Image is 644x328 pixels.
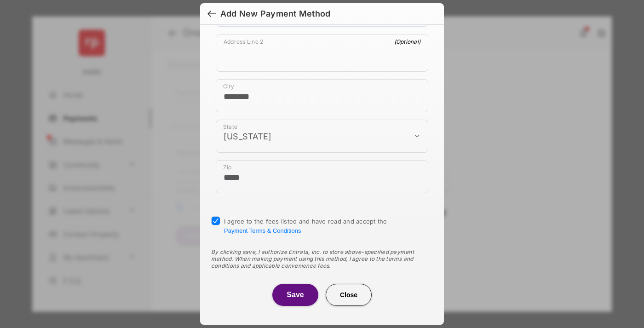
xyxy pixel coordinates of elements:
div: Add New Payment Method [220,9,330,19]
div: payment_method_screening[postal_addresses][administrativeArea] [216,120,428,153]
div: By clicking save, I authorize Entrata, Inc. to store above-specified payment method. When making ... [211,248,433,269]
div: payment_method_screening[postal_addresses][postalCode] [216,160,428,193]
button: I agree to the fees listed and have read and accept the [224,227,301,234]
button: Save [272,284,318,306]
button: Close [326,284,372,306]
span: I agree to the fees listed and have read and accept the [224,218,387,234]
div: payment_method_screening[postal_addresses][addressLine2] [216,34,428,72]
div: payment_method_screening[postal_addresses][locality] [216,79,428,112]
